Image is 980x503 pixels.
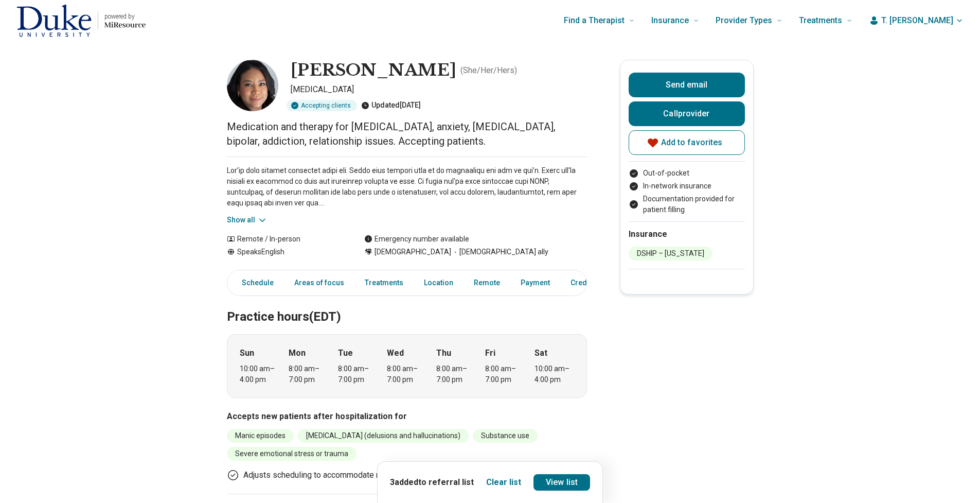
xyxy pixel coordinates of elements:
[287,100,357,111] div: Accepting clients
[468,272,506,293] a: Remote
[473,429,538,443] li: Substance use
[629,130,745,155] button: Add to favorites
[629,168,745,179] li: Out-of-pocket
[227,247,344,257] div: Speaks English
[485,347,495,359] strong: Fri
[629,73,745,97] button: Send email
[418,477,474,487] span: to referral list
[716,13,772,28] span: Provider Types
[629,168,745,215] ul: Payment options
[288,272,350,293] a: Areas of focus
[359,272,409,293] a: Treatments
[387,347,404,359] strong: Wed
[881,14,953,27] span: T. [PERSON_NAME]
[298,429,469,443] li: [MEDICAL_DATA] (delusions and hallucinations)
[629,194,745,215] li: Documentation provided for patient filling
[451,247,548,257] span: [DEMOGRAPHIC_DATA] ally
[629,181,745,192] li: In-network insurance
[418,272,459,293] a: Location
[799,13,842,28] span: Treatments
[229,272,280,293] a: Schedule
[514,272,556,293] a: Payment
[240,347,254,359] strong: Sun
[227,215,268,226] button: Show all
[289,363,328,385] div: 8:00 am – 7:00 pm
[485,363,525,385] div: 8:00 am – 7:00 pm
[375,247,451,257] span: [DEMOGRAPHIC_DATA]
[436,347,451,359] strong: Thu
[289,347,306,359] strong: Mon
[227,165,587,209] p: Lor’ip dolo sitamet consectet adipi eli. Seddo eius tempori utla et do magnaaliqu eni adm ve qui’...
[629,228,745,240] h2: Insurance
[16,4,146,37] a: Home page
[533,474,590,491] a: View list
[104,12,146,21] p: powered by
[227,60,278,111] img: Lori-Ann Daley, Psychiatrist
[390,476,474,489] p: 3 added
[227,234,344,245] div: Remote / In-person
[364,234,469,245] div: Emergency number available
[564,13,625,28] span: Find a Therapist
[243,469,511,481] p: Adjusts scheduling to accommodate new clients after their hospitalization.
[661,138,723,147] span: Add to favorites
[564,272,616,293] a: Credentials
[227,119,587,148] p: Medication and therapy for [MEDICAL_DATA], anxiety, [MEDICAL_DATA], bipolar, addiction, relations...
[460,64,517,77] p: ( She/Her/Hers )
[869,14,964,27] button: T. [PERSON_NAME]
[291,83,587,96] p: [MEDICAL_DATA]
[629,247,712,261] li: DSHIP – [US_STATE]
[227,334,587,398] div: When does the program meet?
[651,13,689,28] span: Insurance
[629,101,745,126] button: Callprovider
[291,60,456,81] h1: [PERSON_NAME]
[436,363,476,385] div: 8:00 am – 7:00 pm
[387,363,426,385] div: 8:00 am – 7:00 pm
[227,447,357,461] li: Severe emotional stress or trauma
[361,100,421,111] div: Updated [DATE]
[534,363,574,385] div: 10:00 am – 4:00 pm
[338,347,353,359] strong: Tue
[240,363,279,385] div: 10:00 am – 4:00 pm
[227,410,587,423] h3: Accepts new patients after hospitalization for
[227,284,587,326] h2: Practice hours (EDT)
[338,363,378,385] div: 8:00 am – 7:00 pm
[486,476,521,489] button: Clear list
[227,429,294,443] li: Manic episodes
[534,347,547,359] strong: Sat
